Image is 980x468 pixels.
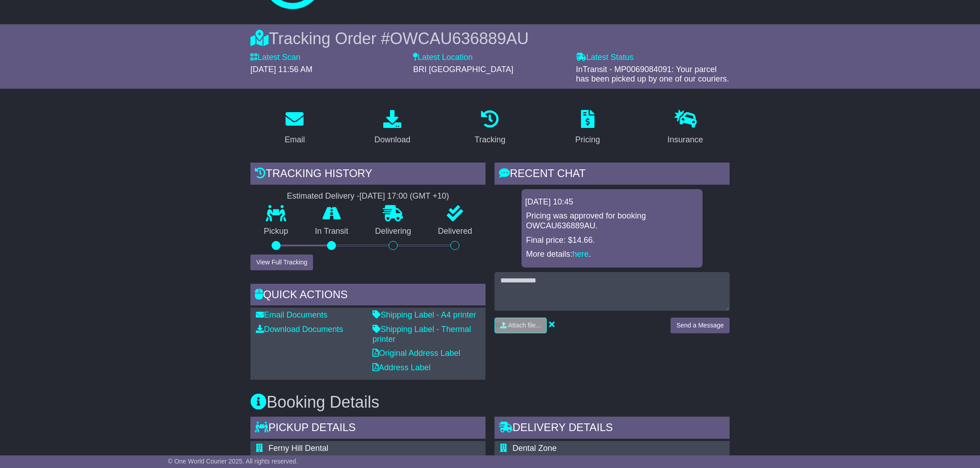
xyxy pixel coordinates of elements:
a: here [572,250,589,259]
a: Download Documents [256,325,343,334]
div: Estimated Delivery - [250,191,485,201]
div: RECENT CHAT [495,163,730,187]
div: Tracking Order # [250,29,730,48]
label: Latest Status [576,53,634,63]
a: Original Address Label [372,349,460,358]
button: View Full Tracking [250,254,313,270]
a: Shipping Label - Thermal printer [372,325,471,344]
div: Email [285,134,305,146]
p: Final price: $14.66. [526,236,698,245]
span: Dental Zone [513,444,557,453]
a: Tracking [469,107,511,149]
a: Shipping Label - A4 printer [372,310,476,319]
a: Email Documents [256,310,327,319]
div: Tracking history [250,163,485,187]
p: More details: . [526,250,698,259]
a: Email [279,107,311,149]
div: Pricing [575,134,600,146]
div: Insurance [667,134,703,146]
span: [DATE] 11:56 AM [250,65,313,74]
p: Pricing was approved for booking OWCAU636889AU. [526,211,698,231]
div: [DATE] 17:00 (GMT +10) [359,191,449,201]
div: Tracking [475,134,505,146]
label: Latest Scan [250,53,300,63]
span: OWCAU636889AU [390,29,529,48]
div: [DATE] 10:45 [525,197,699,207]
span: InTransit - MP0069084091: Your parcel has been picked up by one of our couriers. [576,65,729,84]
h3: Booking Details [250,393,730,411]
div: Download [374,134,410,146]
a: Download [368,107,416,149]
div: Delivery Details [495,417,730,441]
div: Pickup Details [250,417,485,441]
a: Address Label [372,363,431,372]
p: Delivered [425,227,486,236]
label: Latest Location [413,53,472,63]
span: BRI [GEOGRAPHIC_DATA] [413,65,513,74]
button: Send a Message [671,318,730,333]
p: Pickup [250,227,302,236]
a: Insurance [662,107,709,149]
a: Pricing [569,107,606,149]
p: Delivering [362,227,425,236]
span: Ferny Hill Dental [268,444,328,453]
p: In Transit [302,227,362,236]
div: Quick Actions [250,284,485,308]
span: © One World Courier 2025. All rights reserved. [168,458,298,465]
